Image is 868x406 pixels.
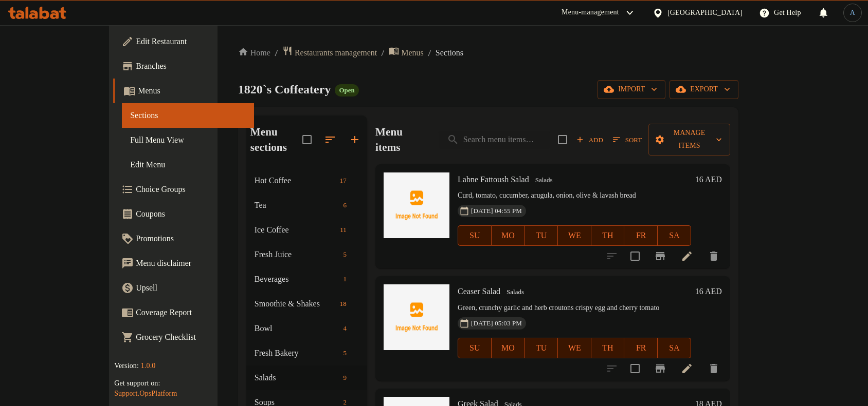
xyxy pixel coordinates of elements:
[624,358,646,379] span: Select to update
[529,228,554,243] span: TU
[667,7,743,18] div: [GEOGRAPHIC_DATA]
[670,80,738,99] button: export
[525,225,558,246] button: TU
[114,379,160,387] span: Get support on:
[339,322,351,335] div: items
[113,54,254,79] a: Branches
[136,35,246,48] span: Edit Restaurant
[113,79,254,103] a: Menus
[255,273,339,285] span: Beverages
[552,129,573,150] span: Select section
[113,276,254,300] a: Upsell
[613,134,642,146] span: Sort
[250,124,302,155] h2: Menu sections
[562,228,587,243] span: WE
[255,175,336,187] span: Hot Coffee
[648,356,673,381] button: Branch-specific-item
[130,159,246,171] span: Edit Menu
[573,132,606,148] span: Add item
[255,248,339,261] span: Fresh Juice
[595,228,621,243] span: TH
[531,175,557,186] span: Salads
[336,176,351,186] span: 17
[389,46,424,60] a: Menus
[678,83,730,96] span: export
[436,47,463,59] span: Sections
[136,183,246,196] span: Choice Groups
[114,362,139,370] span: Version:
[598,80,665,99] button: import
[558,338,591,358] button: WE
[113,251,254,276] a: Menu disclaimer
[136,257,246,269] span: Menu disclaimer
[339,201,351,210] span: 6
[492,225,525,246] button: MO
[339,275,351,284] span: 1
[624,225,658,246] button: FR
[458,175,529,184] span: Labne Fattoush Salad
[339,347,351,359] div: items
[458,338,492,358] button: SU
[525,338,558,358] button: TU
[246,341,367,365] div: Fresh Bakery5
[496,341,521,356] span: MO
[238,83,331,96] span: 1820`s Coffeatery
[339,248,351,261] div: items
[381,47,385,59] li: /
[428,47,431,59] li: /
[701,356,726,381] button: delete
[606,132,648,148] span: Sort items
[141,362,156,370] span: 1.0.0
[255,298,336,310] span: Smoothie & Shakes
[336,299,351,309] span: 18
[458,302,691,315] p: Green, crunchy garlic and herb croutons crispy egg and cherry tomato
[591,225,625,246] button: TH
[529,341,554,356] span: TU
[255,372,339,384] span: Salads
[662,228,687,243] span: SA
[138,85,246,97] span: Menus
[467,319,526,328] span: [DATE] 05:03 PM
[255,199,339,211] span: Tea
[384,172,449,238] img: Labne Fattoush Salad
[246,365,367,390] div: Salads9
[136,233,246,245] span: Promotions
[113,202,254,226] a: Coupons
[136,282,246,294] span: Upsell
[342,127,367,152] button: Add section
[122,103,254,128] a: Sections
[336,175,351,187] div: items
[458,287,500,296] span: Ceaser Salad
[681,250,693,262] a: Edit menu item
[573,132,606,148] button: Add
[492,338,525,358] button: MO
[246,242,367,267] div: Fresh Juice5
[336,298,351,310] div: items
[335,86,358,94] span: Open
[113,300,254,325] a: Coverage Report
[114,390,177,397] a: Support.OpsPlatform
[339,273,351,285] div: items
[462,228,487,243] span: SU
[628,228,654,243] span: FR
[628,341,654,356] span: FR
[275,47,278,59] li: /
[462,341,487,356] span: SU
[246,267,367,292] div: Beverages1
[255,322,339,335] div: Bowl
[130,109,246,122] span: Sections
[375,124,426,155] h2: Menu items
[296,129,318,150] span: Select all sections
[595,341,621,356] span: TH
[648,124,730,156] button: Manage items
[246,168,367,193] div: Hot Coffee17
[246,316,367,341] div: Bowl4
[458,225,492,246] button: SU
[562,7,619,19] div: Menu-management
[130,134,246,146] span: Full Menu View
[695,172,722,187] h6: 16 AED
